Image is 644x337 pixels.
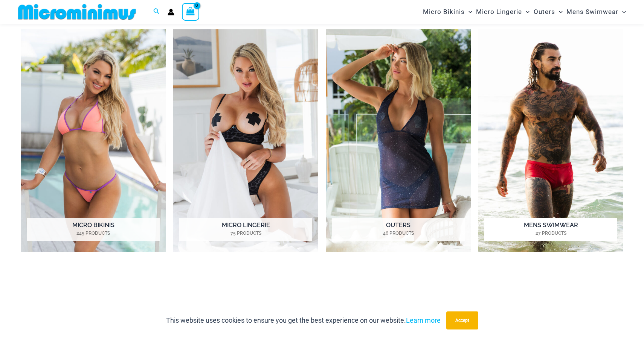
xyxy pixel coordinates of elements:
[332,218,465,241] h2: Outers
[565,2,628,21] a: Mens SwimwearMenu ToggleMenu Toggle
[406,316,441,324] a: Learn more
[21,272,623,328] iframe: TrustedSite Certified
[168,9,174,15] a: Account icon link
[423,2,465,21] span: Micro Bikinis
[153,7,160,17] a: Search icon link
[421,2,474,21] a: Micro BikinisMenu ToggleMenu Toggle
[465,2,472,21] span: Menu Toggle
[166,315,441,326] p: This website uses cookies to ensure you get the best experience on our website.
[420,1,629,23] nav: Site Navigation
[474,2,531,21] a: Micro LingerieMenu ToggleMenu Toggle
[179,218,312,241] h2: Micro Lingerie
[179,230,312,237] mark: 75 Products
[446,311,478,329] button: Accept
[522,2,530,21] span: Menu Toggle
[555,2,563,21] span: Menu Toggle
[618,2,626,21] span: Menu Toggle
[478,29,623,252] a: Visit product category Mens Swimwear
[332,230,465,237] mark: 46 Products
[476,2,522,21] span: Micro Lingerie
[173,29,318,252] img: Micro Lingerie
[182,3,199,20] a: View Shopping Cart, empty
[484,218,617,241] h2: Mens Swimwear
[21,29,166,252] a: Visit product category Micro Bikinis
[27,218,160,241] h2: Micro Bikinis
[27,230,160,237] mark: 245 Products
[566,2,618,21] span: Mens Swimwear
[21,29,166,252] img: Micro Bikinis
[534,2,555,21] span: Outers
[484,230,617,237] mark: 27 Products
[478,29,623,252] img: Mens Swimwear
[15,3,139,20] img: MM SHOP LOGO FLAT
[173,29,318,252] a: Visit product category Micro Lingerie
[326,29,471,252] img: Outers
[532,2,565,21] a: OutersMenu ToggleMenu Toggle
[326,29,471,252] a: Visit product category Outers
